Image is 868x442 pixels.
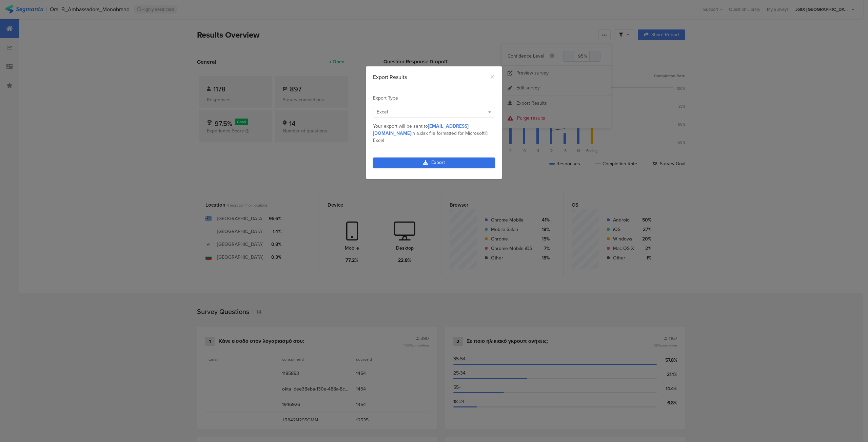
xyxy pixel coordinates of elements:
a: Export [373,157,495,168]
span: .xlsx file formatted for Microsoft© Excel [373,130,488,144]
div: dialog [366,66,502,179]
span: Excel [377,108,388,115]
span: [EMAIL_ADDRESS][DOMAIN_NAME] [373,123,469,137]
div: Export Type [373,94,495,102]
button: Close [490,73,495,81]
div: Export Results [373,73,495,81]
div: Your export will be sent to in a [373,123,495,144]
